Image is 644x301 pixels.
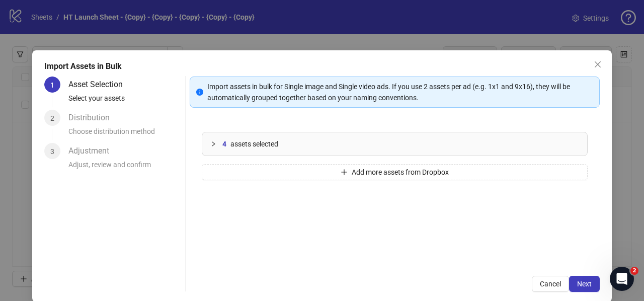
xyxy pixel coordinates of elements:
[532,276,569,292] button: Cancel
[50,81,54,89] span: 1
[50,114,54,122] span: 2
[222,138,226,149] span: 4
[202,164,588,180] button: Add more assets from Dropbox
[44,60,600,72] div: Import Assets in Bulk
[610,267,634,291] iframe: Intercom live chat
[196,89,203,96] span: info-circle
[569,276,600,292] button: Next
[590,56,606,72] button: Close
[540,280,561,288] span: Cancel
[68,110,118,126] div: Distribution
[210,141,216,147] span: collapsed
[202,132,587,156] div: 4assets selected
[68,77,131,93] div: Asset Selection
[68,126,181,143] div: Choose distribution method
[577,280,592,288] span: Next
[630,267,638,275] span: 2
[352,168,449,176] span: Add more assets from Dropbox
[207,81,593,103] div: Import assets in bulk for Single image and Single video ads. If you use 2 assets per ad (e.g. 1x1...
[68,143,117,159] div: Adjustment
[341,169,348,176] span: plus
[68,159,181,176] div: Adjust, review and confirm
[594,60,602,68] span: close
[50,147,54,156] span: 3
[68,93,181,110] div: Select your assets
[230,138,278,149] span: assets selected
